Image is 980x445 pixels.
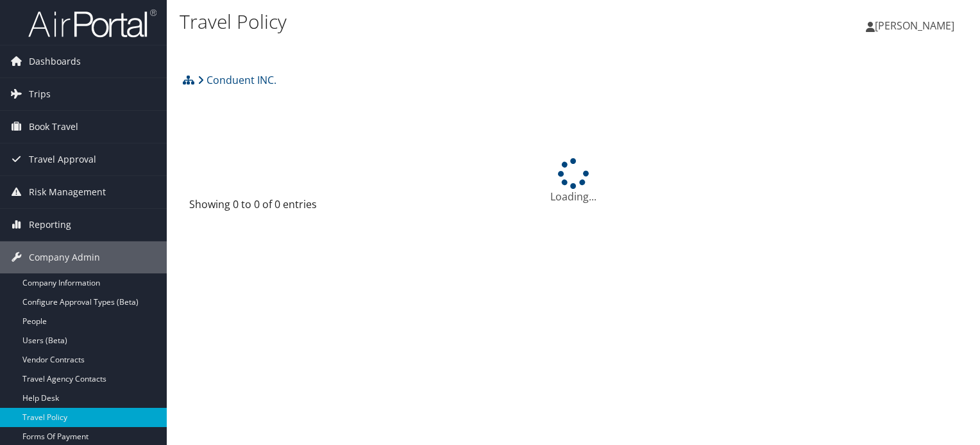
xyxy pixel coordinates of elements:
img: airportal-logo.png [28,8,156,38]
a: [PERSON_NAME] [866,6,967,45]
span: Dashboards [29,45,81,77]
div: Loading... [180,158,967,204]
div: Showing 0 to 0 of 0 entries [189,197,367,218]
h1: Travel Policy [180,8,705,35]
span: Risk Management [29,176,106,208]
a: Conduent INC. [198,67,276,93]
span: Reporting [29,209,71,241]
span: [PERSON_NAME] [875,19,954,33]
span: Trips [29,78,51,110]
span: Book Travel [29,111,78,143]
span: Travel Approval [29,143,96,175]
span: Company Admin [29,241,100,273]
